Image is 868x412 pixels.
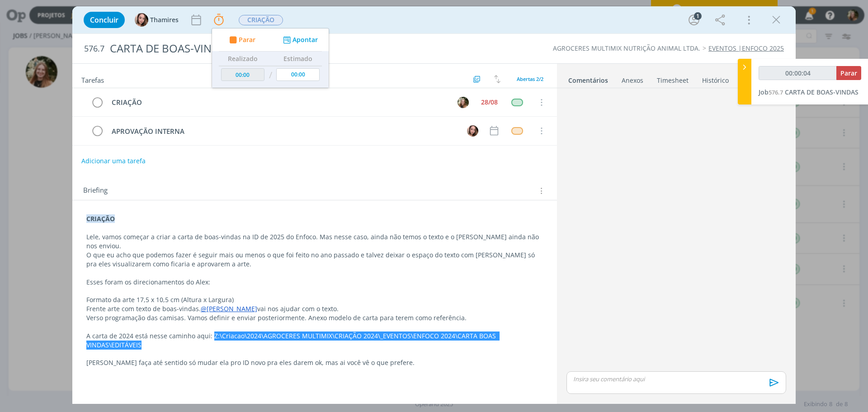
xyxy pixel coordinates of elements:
a: Job576.7CARTA DE BOAS-VINDAS [759,88,859,96]
img: arrow-down-up.svg [494,75,500,83]
p: [PERSON_NAME] faça até sentido só mudar ela pro ID novo pra eles darem ok, mas ai você vê o que p... [86,358,543,367]
th: Realizado [219,52,267,66]
button: T [466,124,479,137]
button: TThamires [135,13,179,27]
button: Parar [226,35,255,45]
a: Comentários [568,72,609,85]
img: T [467,125,478,137]
p: Lele, vamos começar a criar a carta de boas-vindas na ID de 2025 do Enfoco. Mas nesse caso, ainda... [86,232,543,251]
p: Esses foram os direcionamentos do Alex: [86,278,543,287]
a: AGROCERES MULTIMIX NUTRIÇÃO ANIMAL LTDA. [553,44,700,52]
div: Anexos [622,76,643,85]
div: 1 [694,12,702,20]
button: L [456,95,470,109]
p: Formato da arte 17,5 x 10,5 cm (Altura x Largura) [86,295,543,304]
span: Abertas 2/2 [517,76,543,82]
div: CARTA DE BOAS-VINDAS [106,38,489,60]
div: 28/08 [481,99,498,105]
img: T [135,13,148,27]
a: Timesheet [656,72,689,85]
div: APROVAÇÃO INTERNA [108,126,458,137]
p: O que eu acho que podemos fazer é seguir mais ou menos o que foi feito no ano passado e talvez de... [86,251,543,269]
span: Concluir [90,16,118,24]
span: 576.7 [769,88,783,96]
button: Parar [836,66,861,80]
a: Histórico [702,72,729,85]
button: Apontar [281,35,318,45]
a: @[PERSON_NAME] [201,304,257,313]
div: CRIAÇÃO [108,97,449,108]
span: Parar [840,69,857,77]
button: 1 [687,13,701,27]
p: A carta de 2024 está nesse caminho aqui: Z:\Criacao\2024\AGROCERES MULTIMIX\CRIAÇÃO 2024\_EVENTOS... [86,331,543,350]
button: Adicionar uma tarefa [81,153,146,169]
a: EVENTOS |ENFOCO 2025 [708,44,784,52]
span: Thamires [150,17,179,23]
td: / [267,66,274,85]
span: Tarefas [81,74,104,85]
span: Briefing [83,185,108,197]
th: Estimado [274,52,322,66]
img: L [458,97,469,108]
div: dialog [72,6,796,404]
span: CRIAÇÃO [239,15,283,25]
span: CARTA DE BOAS-VINDAS [785,88,859,96]
p: Frente arte com texto de boas-vindas. vai nos ajudar com o texto. [86,304,543,313]
button: Concluir [84,12,125,28]
button: CRIAÇÃO [238,14,283,26]
span: 576.7 [84,44,104,54]
strong: CRIAÇÃO [86,214,115,223]
p: Verso programação das camisas. Vamos definir e enviar posteriormente. Anexo modelo de carta para ... [86,313,543,322]
span: Parar [239,37,255,43]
